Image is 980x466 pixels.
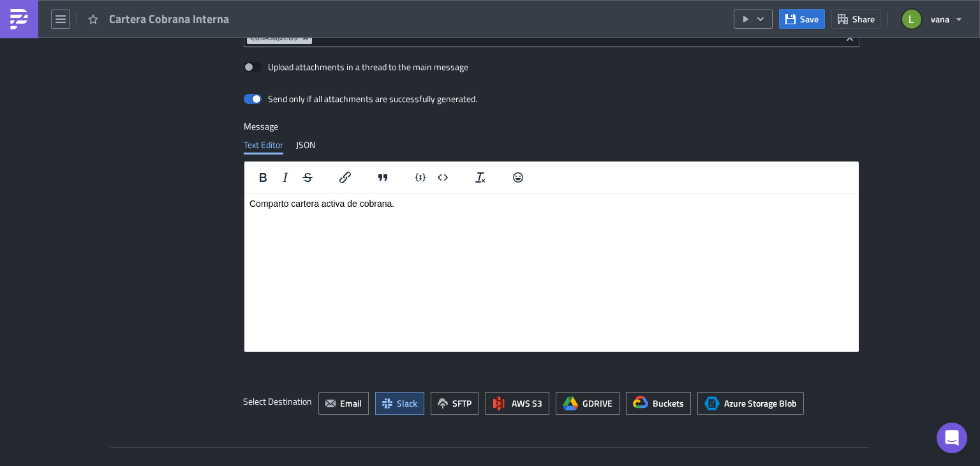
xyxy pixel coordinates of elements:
span: vana [931,12,949,26]
span: Cartera Cobrana Interna [109,11,230,26]
button: SFTP [431,392,479,415]
label: Select Destination [243,392,312,411]
span: Azure Storage Blob [724,396,797,410]
button: Save [779,9,825,29]
button: AWS S3 [485,392,549,415]
button: Share [831,9,881,29]
span: Slack [397,396,417,410]
button: Blockquote [372,169,394,186]
iframe: Rich Text Area [244,193,859,352]
button: Insert code line [410,169,431,186]
button: Bold [252,169,274,186]
div: JSON [296,135,315,154]
span: Azure Storage Blob [704,396,720,411]
button: Email [318,392,369,415]
div: Open Intercom Messenger [937,423,967,453]
span: SFTP [452,396,471,410]
button: Strikethrough [297,169,318,186]
label: Upload attachments in a thread to the main message [244,61,468,73]
button: Azure Storage BlobAzure Storage Blob [697,392,804,415]
button: GDRIVE [556,392,620,415]
button: Buckets [626,392,691,415]
span: Email [340,396,362,410]
div: Send only if all attachments are successfully generated. [268,93,477,105]
button: Insert/edit link [334,169,356,186]
img: PushMetrics [9,9,29,29]
button: Italic [274,169,296,186]
span: Save [800,12,819,26]
button: vana [895,5,970,33]
button: Slack [375,392,424,415]
label: Message [244,121,859,132]
div: Text Editor [244,135,283,154]
span: AWS S3 [512,396,542,410]
button: Insert code block [432,169,454,186]
button: Clear formatting [470,169,491,186]
span: GDRIVE [583,396,612,410]
span: Buckets [653,396,684,410]
button: Emojis [507,169,529,186]
img: Avatar [901,8,923,30]
span: Share [852,12,875,26]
